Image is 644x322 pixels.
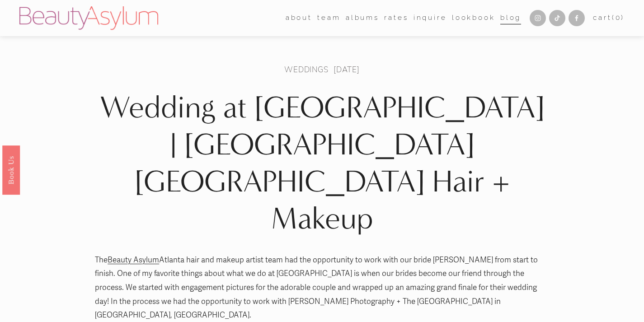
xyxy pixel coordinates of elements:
a: Inquire [414,11,447,25]
a: Rates [384,11,408,25]
a: albums [346,11,379,25]
a: Weddings [284,64,329,75]
span: about [286,12,312,24]
span: [DATE] [334,64,360,75]
a: Instagram [530,10,546,26]
a: Facebook [569,10,585,26]
span: 0 [616,14,621,22]
img: Beauty Asylum | Bridal Hair &amp; Makeup Charlotte &amp; Atlanta [19,6,158,30]
a: Book Us [2,145,20,194]
a: folder dropdown [317,11,340,25]
a: Blog [500,11,521,25]
h1: Wedding at [GEOGRAPHIC_DATA] | [GEOGRAPHIC_DATA] [GEOGRAPHIC_DATA] Hair + Makeup [95,89,549,238]
a: TikTok [549,10,565,26]
a: Beauty Asylum [108,255,159,265]
span: team [317,12,340,24]
a: Lookbook [452,11,495,25]
span: ( ) [612,14,625,22]
a: folder dropdown [286,11,312,25]
a: 0 items in cart [593,12,625,24]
